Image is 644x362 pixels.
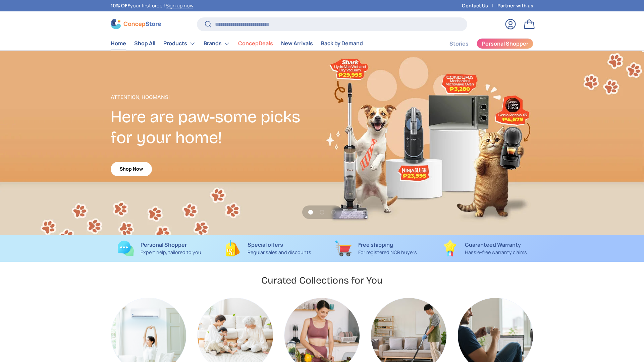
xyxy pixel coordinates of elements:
p: Attention, Hoomans! [111,93,322,101]
strong: Special offers [248,241,283,248]
p: Regular sales and discounts [248,249,311,256]
span: Personal Shopper [482,41,528,46]
a: Home [111,37,126,50]
img: ConcepStore [111,19,161,29]
a: New Arrivals [281,37,313,50]
nav: Primary [111,37,363,50]
p: Hassle-free warranty claims [465,249,527,256]
a: Shop All [134,37,155,50]
a: Products [163,37,196,50]
p: For registered NCR buyers [358,249,417,256]
p: Expert help, tailored to you [141,249,201,256]
strong: Guaranteed Warranty [465,241,521,248]
a: Personal Shopper Expert help, tailored to you [111,240,208,256]
a: Sign up now [166,2,193,9]
a: Special offers Regular sales and discounts [219,240,317,256]
a: Guaranteed Warranty Hassle-free warranty claims [436,240,533,256]
a: Partner with us [497,2,533,9]
a: Contact Us [462,2,497,9]
a: Brands [204,37,230,50]
nav: Secondary [433,37,533,50]
a: Free shipping For registered NCR buyers [327,240,425,256]
a: ConcepDeals [238,37,273,50]
a: Shop Now [111,162,152,176]
a: Stories [449,37,469,50]
summary: Products [159,37,200,50]
h2: Curated Collections for You [261,274,383,287]
summary: Brands [200,37,234,50]
strong: 10% OFF [111,2,130,9]
strong: Free shipping [358,241,393,248]
h2: Here are paw-some picks for your home! [111,107,322,148]
p: your first order! . [111,2,195,9]
a: Back by Demand [321,37,363,50]
strong: Personal Shopper [141,241,187,248]
a: Personal Shopper [477,38,533,49]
